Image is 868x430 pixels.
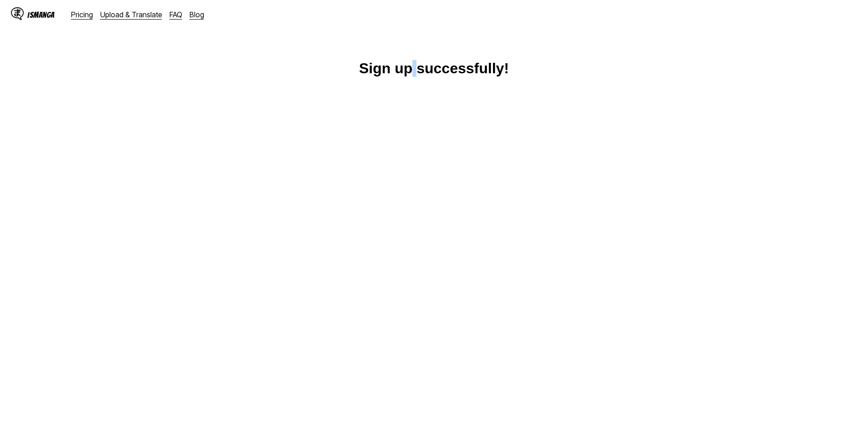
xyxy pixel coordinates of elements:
[27,10,55,19] div: IsManga
[359,60,509,77] h1: Sign up successfully!
[71,10,93,19] a: Pricing
[11,7,71,22] a: IsManga LogoIsManga
[100,10,162,19] a: Upload & Translate
[190,10,204,19] a: Blog
[169,10,182,19] a: FAQ
[11,7,24,20] img: IsManga Logo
